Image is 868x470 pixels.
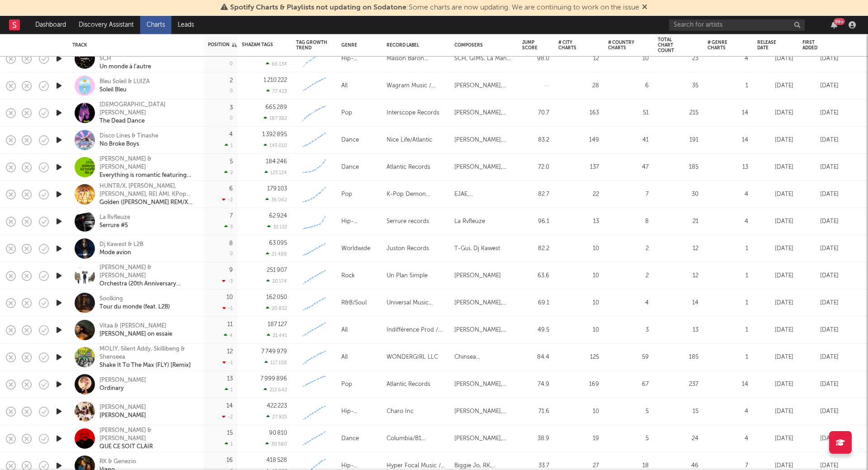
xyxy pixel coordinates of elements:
div: [DATE] [802,325,839,336]
div: [DATE] [757,53,793,64]
div: 14 [658,298,698,309]
div: 4 [224,332,233,338]
div: 179 103 [267,186,287,192]
a: GP Explorer, GIMS, La Mano 1.9 & SCHUn monde à l'autre [99,47,197,71]
div: [DATE] [802,352,839,363]
div: 2 [608,243,649,254]
div: 1 [708,352,748,363]
input: Search for artists [669,19,805,31]
div: -1 [222,360,233,366]
div: [DATE] [757,298,793,309]
div: 21 488 [266,251,287,257]
div: MOLIY, Silent Addy, Skillibeng & Shenseea [99,345,197,361]
div: [DATE] [757,325,793,336]
div: Chinsea [PERSON_NAME], [PERSON_NAME] Ama [PERSON_NAME] [PERSON_NAME], [PERSON_NAME] [454,352,513,363]
div: Wagram Music / Chapter Two Records [387,81,445,91]
div: First Added [802,40,825,51]
div: Bleu Soleil & LUIZA [99,78,150,86]
div: Soleil Bleu [99,86,150,94]
div: 163 [558,108,599,119]
div: Atlantic Records [387,162,430,173]
div: 77 423 [266,88,287,94]
div: [DATE] [757,135,793,146]
div: 70.7 [522,108,549,119]
div: 67 [608,379,649,390]
a: HUNTR/X, [PERSON_NAME], [PERSON_NAME], REI AMI, KPop Demon Hunters Cast & [PERSON_NAME]Golden ([P... [99,182,197,207]
div: Ordinary [99,385,146,393]
div: 11 [227,322,233,328]
div: 665 289 [265,104,287,110]
div: [PERSON_NAME], [PERSON_NAME], [PERSON_NAME], [PERSON_NAME] [454,135,513,146]
a: Vitaa & [PERSON_NAME][PERSON_NAME] on essaie [99,322,172,338]
button: 99+ [831,21,837,28]
div: 21 [658,216,698,227]
div: 28 [558,81,599,91]
div: Tag Growth Trend [296,40,328,51]
div: Dance [341,135,359,146]
div: 82.7 [522,189,549,200]
div: 9 [229,267,233,273]
div: 184 246 [266,159,287,165]
div: 6 [229,186,233,192]
div: Hip-Hop/Rap [341,406,377,417]
div: Release Date [757,40,780,51]
div: Hip-Hop/Rap [341,53,377,64]
div: [DATE] [802,216,839,227]
div: 1 [708,325,748,336]
div: 13 [708,162,748,173]
div: All [341,325,348,336]
div: 1 392 895 [262,132,287,138]
div: Pop [341,108,352,119]
div: 8 [229,241,233,247]
div: 145 010 [264,142,287,148]
div: Serrure records [387,216,429,227]
div: [PERSON_NAME], [PERSON_NAME] ([PERSON_NAME], [PERSON_NAME]) [454,81,513,91]
div: 422 223 [267,403,287,409]
div: Composers [454,43,509,48]
div: 3 [224,224,233,230]
div: 41 [608,135,649,146]
div: 4 [708,433,748,444]
div: 251 907 [267,267,287,273]
div: 7 999 896 [260,376,287,382]
div: 1 [225,142,233,148]
div: 5 [230,159,233,165]
div: Interscope Records [387,108,439,119]
div: 418 528 [266,457,287,463]
a: Disco Lines & TinasheNo Broke Boys [99,132,158,148]
div: [PERSON_NAME], [PERSON_NAME], [PERSON_NAME], [PERSON_NAME] [PERSON_NAME], [PERSON_NAME] [454,433,513,444]
div: Jump Score [522,40,538,51]
div: 187 382 [264,115,287,121]
div: 10 [558,271,599,281]
div: All [341,81,348,91]
div: 12 [558,53,599,64]
div: [DATE] [757,162,793,173]
div: Soolking [99,295,170,303]
div: 32 132 [267,224,287,230]
div: [DATE] [802,81,839,91]
div: 15 [227,430,233,436]
div: Dance [341,433,359,444]
div: 12 [227,349,233,355]
div: Atlantic Records [387,379,430,390]
div: 3 [608,325,649,336]
div: 12 [658,271,698,281]
div: 2 [608,271,649,281]
div: [PERSON_NAME], [PERSON_NAME], [PERSON_NAME] [PERSON_NAME], [PERSON_NAME], [PERSON_NAME] [PERSON_N... [454,162,513,173]
a: Dj Kawest & L2BMode avion [99,241,143,257]
div: Pop [341,379,352,390]
div: 99 + [834,18,845,25]
div: -2 [222,197,233,203]
div: [DATE] [802,243,839,254]
div: Serrure #5 [99,222,130,230]
div: [PERSON_NAME], [PERSON_NAME], [DEMOGRAPHIC_DATA][PERSON_NAME] [454,108,520,119]
div: 10 [558,325,599,336]
div: Vitaa & [PERSON_NAME] [99,322,172,330]
div: [PERSON_NAME], [PERSON_NAME], Vitaa [454,325,513,336]
div: [DATE] [757,406,793,417]
div: [PERSON_NAME], [PERSON_NAME], Voluptyk, [PERSON_NAME] M’bakidi, [PERSON_NAME], [PERSON_NAME] [PER... [454,298,513,309]
div: 12 [658,243,698,254]
div: All [341,352,348,363]
div: Worldwide [341,243,370,254]
div: 10 [558,406,599,417]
